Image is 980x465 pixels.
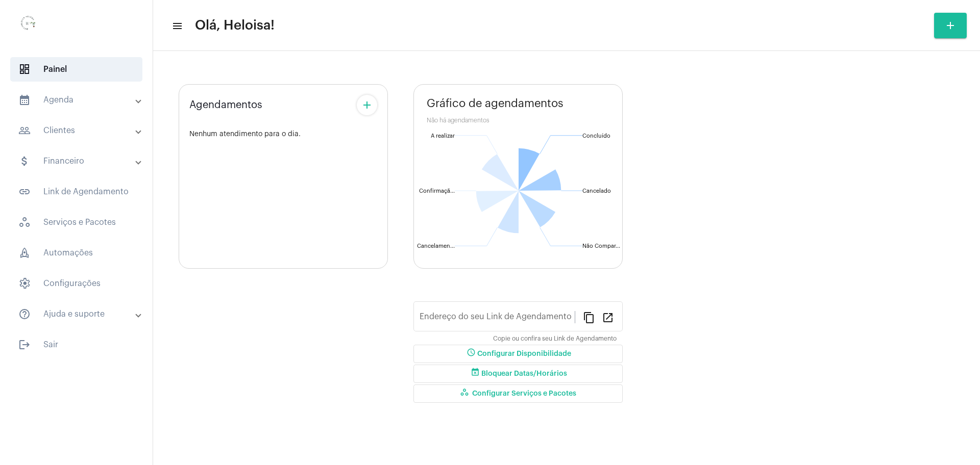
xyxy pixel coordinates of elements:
[18,247,31,259] span: sidenav icon
[18,339,31,351] mat-icon: sidenav icon
[18,124,31,137] mat-icon: sidenav icon
[10,179,142,204] span: Link de Agendamento
[6,88,153,112] mat-expansion-panel-header: sidenav iconAgenda
[602,311,614,323] mat-icon: open_in_new
[413,345,623,363] button: Configurar Disponibilidade
[944,19,957,32] mat-icon: add
[427,97,563,110] span: Gráfico de agendamentos
[10,271,142,296] span: Configurações
[189,131,377,138] div: Nenhum atendimento para o dia.
[582,133,610,139] text: Concluído
[460,387,472,400] mat-icon: workspaces_outlined
[582,243,620,249] text: Não Compar...
[493,335,617,343] mat-hint: Copie ou confira seu Link de Agendamento
[10,332,142,357] span: Sair
[583,311,595,323] mat-icon: content_copy
[460,390,576,397] span: Configurar Serviços e Pacotes
[18,186,31,198] mat-icon: sidenav icon
[10,210,142,235] span: Serviços e Pacotes
[465,350,571,357] span: Configurar Disponibilidade
[582,188,611,194] text: Cancelado
[195,17,275,34] span: Olá, Heloisa!
[361,99,373,111] mat-icon: add
[18,277,31,290] span: sidenav icon
[420,314,575,323] input: Link
[189,99,262,111] span: Agendamentos
[18,308,136,320] mat-panel-title: Ajuda e suporte
[18,94,136,106] mat-panel-title: Agenda
[18,155,31,167] mat-icon: sidenav icon
[18,155,136,167] mat-panel-title: Financeiro
[6,302,153,326] mat-expansion-panel-header: sidenav iconAjuda e suporte
[417,243,455,249] text: Cancelamen...
[18,216,31,228] span: sidenav icon
[10,57,142,82] span: Painel
[431,133,455,139] text: A realizar
[469,370,567,377] span: Bloquear Datas/Horários
[171,20,182,32] mat-icon: sidenav icon
[469,368,481,380] mat-icon: event_busy
[413,365,623,383] button: Bloquear Datas/Horários
[6,118,153,143] mat-expansion-panel-header: sidenav iconClientes
[6,149,153,173] mat-expansion-panel-header: sidenav iconFinanceiro
[8,5,49,46] img: 0d939d3e-dcd2-0964-4adc-7f8e0d1a206f.png
[18,63,31,75] span: sidenav icon
[465,348,477,360] mat-icon: schedule
[10,241,142,265] span: Automações
[18,124,136,137] mat-panel-title: Clientes
[413,384,623,403] button: Configurar Serviços e Pacotes
[18,94,31,106] mat-icon: sidenav icon
[419,188,455,194] text: Confirmaçã...
[18,308,31,320] mat-icon: sidenav icon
